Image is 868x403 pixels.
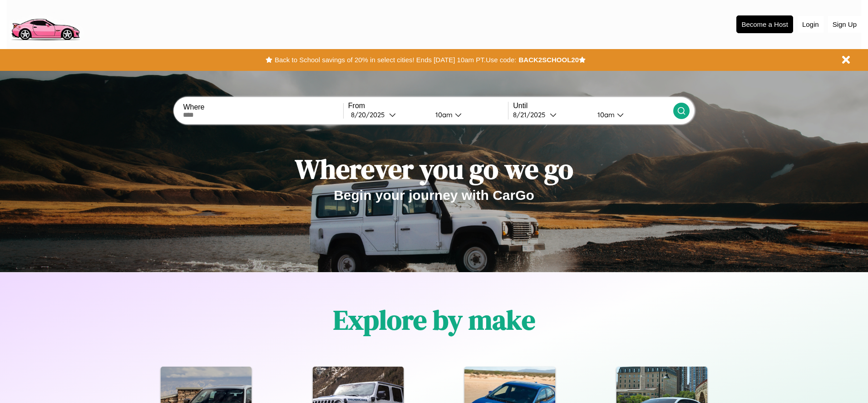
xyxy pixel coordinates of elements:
div: 10am [593,110,617,119]
label: From [348,102,508,110]
label: Where [183,103,343,111]
div: 10am [431,110,455,119]
b: BACK2SCHOOL20 [518,56,579,64]
label: Until [513,102,673,110]
div: 8 / 21 / 2025 [513,110,550,119]
div: 8 / 20 / 2025 [351,110,389,119]
h1: Explore by make [333,301,535,338]
button: Login [798,16,824,33]
button: 10am [590,110,673,119]
button: 8/20/2025 [348,110,428,119]
button: Sign Up [828,16,861,33]
img: logo [7,5,84,43]
button: Back to School savings of 20% in select cities! Ends [DATE] 10am PT.Use code: [272,54,518,66]
button: Become a Host [736,15,793,33]
button: 10am [428,110,508,119]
